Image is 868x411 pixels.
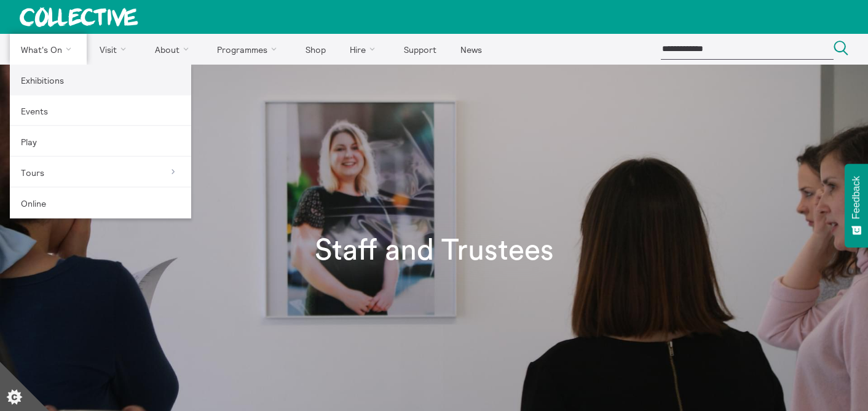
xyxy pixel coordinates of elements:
[393,34,447,65] a: Support
[10,65,191,95] a: Exhibitions
[89,34,142,65] a: Visit
[339,34,391,65] a: Hire
[10,95,191,126] a: Events
[207,34,293,65] a: Programmes
[10,157,191,188] a: Tours
[294,34,336,65] a: Shop
[10,126,191,157] a: Play
[449,34,492,65] a: News
[851,176,862,219] span: Feedback
[10,34,87,65] a: What's On
[144,34,204,65] a: About
[845,164,868,247] button: Feedback - Show survey
[10,188,191,218] a: Online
